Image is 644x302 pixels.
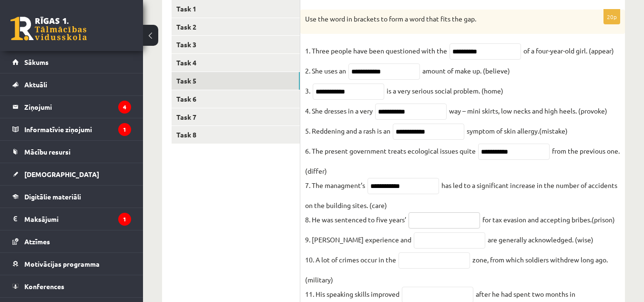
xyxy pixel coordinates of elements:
p: 10. A lot of crimes occur in the [305,252,396,267]
span: Atzīmes [24,237,50,246]
span: Mācību resursi [24,147,71,156]
p: 7. The managment’s [305,178,365,192]
a: Ziņojumi4 [12,96,131,118]
legend: Informatīvie ziņojumi [24,118,131,140]
a: Motivācijas programma [12,253,131,275]
a: Task 3 [172,36,300,53]
p: Use the word in brackets to form a word that fits the gap. [305,14,572,24]
a: Mācību resursi [12,141,131,163]
a: Digitālie materiāli [12,186,131,208]
legend: Maksājumi [24,208,131,230]
a: Task 4 [172,54,300,72]
a: Aktuāli [12,73,131,95]
a: Task 6 [172,90,300,108]
span: Aktuāli [24,80,47,89]
i: 4 [118,101,131,114]
p: 2. She uses an [305,63,346,78]
p: 9. [PERSON_NAME] experience and [305,232,411,247]
a: Task 5 [172,72,300,90]
p: 5. Reddening and a rash is an [305,124,390,138]
span: Konferences [24,282,64,291]
p: 11. His speaking skills improved [305,287,399,301]
span: Sākums [24,58,49,66]
span: Motivācijas programma [24,260,100,268]
a: Task 8 [172,126,300,144]
a: [DEMOGRAPHIC_DATA] [12,163,131,185]
p: 8. He was sentenced to five years’ [305,212,406,227]
a: Atzīmes [12,230,131,252]
p: 6. The present government treats ecological issues quite [305,144,476,158]
i: 1 [118,213,131,226]
a: Konferences [12,275,131,297]
span: [DEMOGRAPHIC_DATA] [24,170,99,178]
a: Maksājumi1 [12,208,131,230]
a: Rīgas 1. Tālmācības vidusskola [10,17,87,41]
legend: Ziņojumi [24,96,131,118]
i: 1 [118,123,131,136]
p: 3. [305,83,310,98]
a: Task 7 [172,108,300,126]
a: Informatīvie ziņojumi1 [12,118,131,140]
p: 1. Three people have been questioned with the [305,43,447,58]
p: 4. She dresses in a very [305,104,373,118]
a: Sākums [12,51,131,73]
p: 20p [603,9,620,24]
span: Digitālie materiāli [24,192,81,201]
a: Task 2 [172,18,300,36]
